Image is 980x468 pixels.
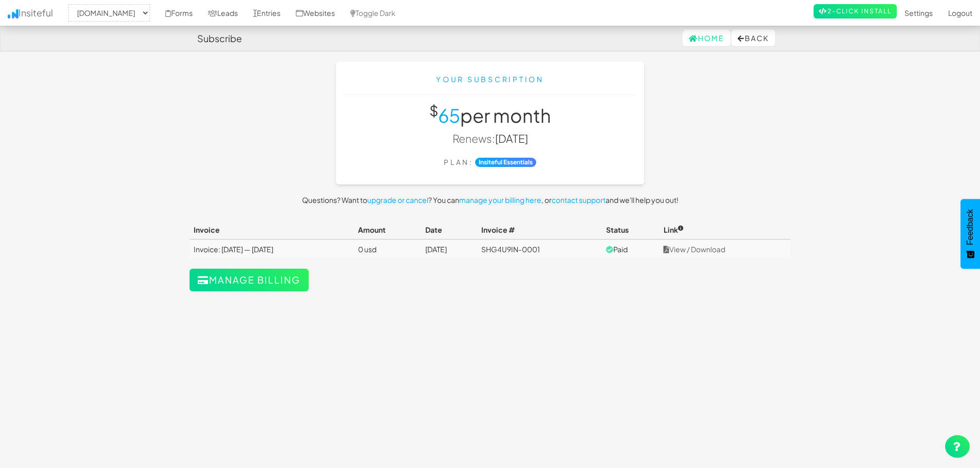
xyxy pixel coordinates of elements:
[367,195,428,204] a: upgrade or cancel
[477,220,602,239] th: Invoice #
[197,33,242,44] h4: Subscribe
[664,245,725,254] a: View / Download
[344,131,636,146] p: [DATE]
[966,209,975,245] span: Feedback
[475,158,536,167] strong: Insiteful Essentials
[429,102,438,119] sup: $
[354,220,421,239] th: Amount
[344,74,636,84] div: Your Subscription
[190,220,354,239] th: Invoice
[459,195,541,204] a: manage your billing here
[190,269,309,291] button: Manage billing
[731,30,775,46] button: Back
[683,30,730,46] a: Home
[190,239,354,258] td: Invoice: [DATE] — [DATE]
[477,239,602,258] td: SHG4U9IN-0001
[552,195,606,204] a: contact support
[814,4,897,18] a: 2-Click Install
[444,158,473,166] small: Plan:
[453,132,495,145] span: Renews:
[421,220,477,239] th: Date
[438,104,460,127] span: 65
[602,239,659,258] td: Paid
[8,9,18,18] img: icon.png
[421,239,477,258] td: [DATE]
[602,220,659,239] th: Status
[354,239,421,258] td: 0 usd
[960,199,980,269] button: Feedback - Show survey
[190,195,790,205] p: Questions? Want to ? You can , or and we'll help you out!
[344,105,636,126] h1: per month
[664,225,684,234] span: Link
